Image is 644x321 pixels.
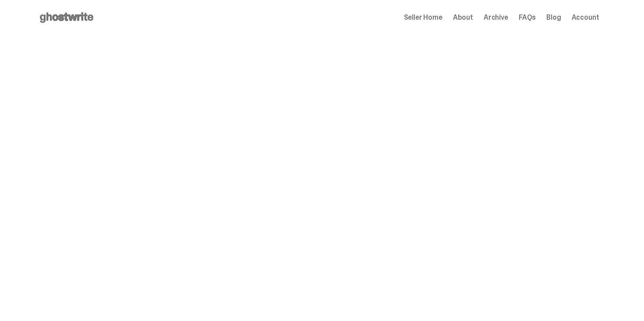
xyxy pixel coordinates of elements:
[546,14,561,21] a: Blog
[404,14,442,21] a: Seller Home
[572,14,599,21] a: Account
[519,14,536,21] a: FAQs
[453,14,473,21] a: About
[484,14,508,21] a: Archive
